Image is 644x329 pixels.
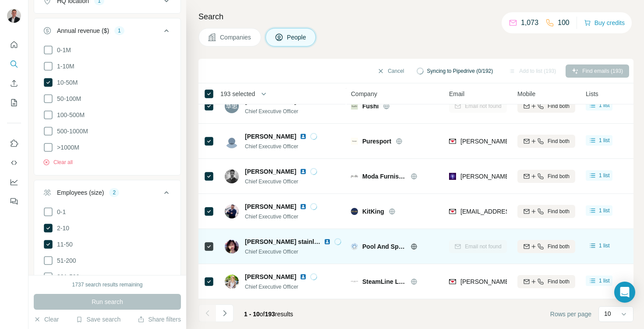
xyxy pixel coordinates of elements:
[7,136,21,151] button: Use Surfe on LinkedIn
[449,137,456,146] img: provider findymail logo
[599,242,610,250] span: 1 list
[7,174,21,190] button: Dashboard
[220,89,255,98] span: 193 selected
[138,315,181,324] button: Share filters
[225,275,239,289] img: Avatar
[449,172,456,181] img: provider leadmagic logo
[265,311,275,318] span: 193
[449,277,456,286] img: provider findymail logo
[245,284,298,290] span: Chief Executive Officer
[517,275,575,288] button: Find both
[53,94,81,103] span: 50-100M
[351,103,358,110] img: Logo of Fushi
[548,243,570,250] span: Find both
[7,193,21,209] button: Feedback
[548,102,570,110] span: Find both
[460,138,615,145] span: [PERSON_NAME][EMAIL_ADDRESS][DOMAIN_NAME]
[351,278,358,285] img: Logo of SteamLine Luggage
[517,89,535,98] span: Mobile
[548,207,570,215] span: Find both
[245,108,298,114] span: Chief Executive Officer
[599,136,610,144] span: 1 list
[114,27,124,35] div: 1
[72,281,143,289] div: 1737 search results remaining
[53,62,74,71] span: 1-10M
[245,167,296,176] span: [PERSON_NAME]
[449,207,456,216] img: provider findymail logo
[245,249,298,255] span: Chief Executive Officer
[362,207,384,216] span: KitKing
[351,173,358,180] img: Logo of Moda Furnishings
[449,89,464,98] span: Email
[362,277,406,286] span: SteamLine Luggage
[245,272,296,281] span: [PERSON_NAME]
[53,207,66,216] span: 0-1
[244,311,293,318] span: results
[7,56,21,72] button: Search
[550,310,591,318] span: Rows per page
[7,155,21,171] button: Use Surfe API
[351,138,358,145] img: Logo of Puresport
[517,205,575,218] button: Find both
[351,243,358,250] img: Logo of Pool And Spa Centre
[198,11,633,23] h4: Search
[34,182,180,207] button: Employees (size)2
[584,17,625,29] button: Buy credits
[245,214,298,220] span: Chief Executive Officer
[351,89,377,98] span: Company
[225,204,239,218] img: Avatar
[216,304,234,322] button: Navigate to next page
[599,207,610,215] span: 1 list
[57,26,109,35] div: Annual revenue ($)
[362,172,406,181] span: Moda Furnishings
[517,135,575,148] button: Find both
[517,100,575,113] button: Find both
[287,33,307,42] span: People
[517,170,575,183] button: Find both
[43,158,73,166] button: Clear all
[362,137,391,146] span: Puresport
[225,99,239,113] img: Avatar
[53,272,79,281] span: 201-500
[599,101,610,109] span: 1 list
[300,203,307,210] img: LinkedIn logo
[53,127,88,136] span: 500-1000M
[53,111,85,119] span: 100-500M
[7,37,21,53] button: Quick start
[599,172,610,179] span: 1 list
[351,208,358,215] img: Logo of KitKing
[614,282,635,303] div: Open Intercom Messenger
[371,64,410,78] button: Cancel
[7,9,21,23] img: Avatar
[460,278,615,285] span: [PERSON_NAME][EMAIL_ADDRESS][DOMAIN_NAME]
[324,238,331,245] img: LinkedIn logo
[300,168,307,175] img: LinkedIn logo
[245,143,298,150] span: Chief Executive Officer
[599,277,610,285] span: 1 list
[76,315,120,324] button: Save search
[517,240,575,253] button: Find both
[53,256,76,265] span: 51-200
[225,169,239,183] img: Avatar
[225,134,239,148] img: Avatar
[427,67,493,75] span: Syncing to Pipedrive (0/192)
[300,133,307,140] img: LinkedIn logo
[245,179,298,185] span: Chief Executive Officer
[53,78,78,87] span: 10-50M
[362,242,406,251] span: Pool And Spa Centre
[521,18,538,28] p: 1,073
[548,172,570,180] span: Find both
[586,89,598,98] span: Lists
[57,188,104,197] div: Employees (size)
[34,20,180,45] button: Annual revenue ($)1
[245,202,296,211] span: [PERSON_NAME]
[7,95,21,111] button: My lists
[548,278,570,286] span: Find both
[548,137,570,145] span: Find both
[245,132,296,141] span: [PERSON_NAME]
[300,273,307,280] img: LinkedIn logo
[260,311,265,318] span: of
[245,238,379,245] span: [PERSON_NAME] stainless steel water bottles
[53,143,79,152] span: >1000M
[109,189,119,197] div: 2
